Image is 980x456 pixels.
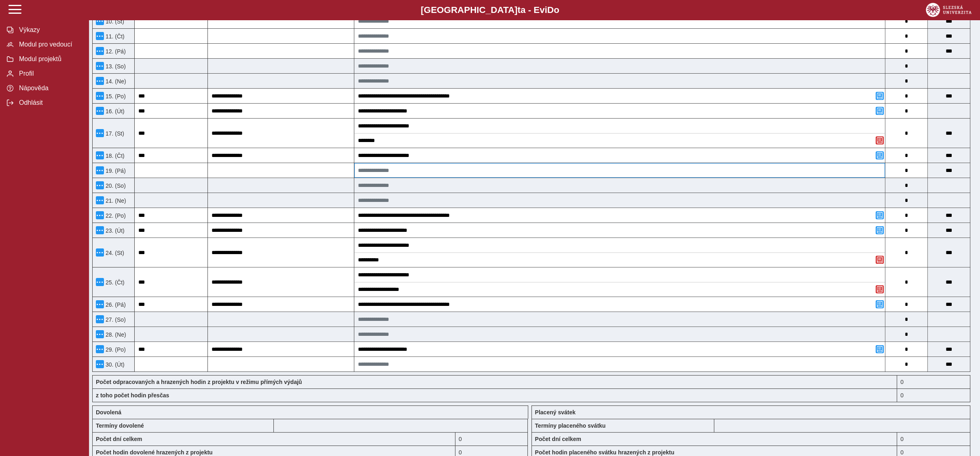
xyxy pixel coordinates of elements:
span: Modul pro vedoucí [17,41,82,48]
span: 18. (Čt) [104,153,125,159]
span: 22. (Po) [104,212,126,219]
span: 21. (Ne) [104,197,126,204]
span: 20. (So) [104,182,126,189]
span: o [554,5,559,15]
button: Přidat poznámku [876,226,884,234]
span: Odhlásit [17,99,82,106]
span: 30. (Út) [104,361,125,368]
button: Odstranit poznámku [876,136,884,144]
b: [GEOGRAPHIC_DATA] a - Evi [24,5,956,15]
span: 26. (Pá) [104,301,126,308]
span: 10. (St) [104,18,124,25]
button: Menu [96,330,104,338]
div: 0 [455,432,528,445]
span: Výkazy [17,26,82,34]
button: Menu [96,47,104,55]
button: Přidat poznámku [876,151,884,159]
div: 0 [897,432,970,445]
button: Odstranit poznámku [876,285,884,293]
button: Menu [96,248,104,257]
span: 24. (St) [104,250,124,256]
button: Přidat poznámku [876,107,884,115]
span: Profil [17,70,82,77]
span: 28. (Ne) [104,331,126,338]
b: Dovolená [96,409,121,416]
span: 19. (Pá) [104,168,126,174]
button: Menu [96,92,104,100]
span: t [517,5,520,15]
b: Placený svátek [535,409,576,416]
b: Termíny dovolené [96,422,144,429]
b: Počet dní celkem [96,436,142,442]
button: Menu [96,17,104,25]
button: Přidat poznámku [876,92,884,100]
span: D [547,5,554,15]
button: Přidat poznámku [876,345,884,353]
b: Termíny placeného svátku [535,422,606,429]
div: 0 [897,388,970,402]
span: Nápověda [17,85,82,92]
span: 15. (Po) [104,93,126,100]
b: Počet hodin placeného svátku hrazených z projektu [535,449,675,456]
button: Menu [96,196,104,204]
img: logo_web_su.png [926,3,972,17]
b: z toho počet hodin přesčas [96,392,169,399]
span: 25. (Čt) [104,279,125,286]
button: Menu [96,181,104,189]
b: Počet dní celkem [535,436,581,442]
button: Menu [96,62,104,70]
span: 17. (St) [104,130,124,137]
button: Přidat poznámku [876,300,884,308]
span: 29. (Po) [104,346,126,353]
button: Menu [96,107,104,115]
button: Menu [96,77,104,85]
button: Menu [96,315,104,323]
span: 14. (Ne) [104,78,126,85]
span: 27. (So) [104,316,126,323]
button: Menu [96,166,104,174]
b: Počet hodin dovolené hrazených z projektu [96,449,213,456]
button: Přidat poznámku [876,211,884,219]
button: Odstranit poznámku [876,256,884,264]
span: Modul projektů [17,55,82,63]
button: Menu [96,278,104,286]
span: 13. (So) [104,63,126,70]
button: Menu [96,345,104,353]
button: Menu [96,211,104,219]
button: Menu [96,360,104,368]
button: Menu [96,32,104,40]
button: Menu [96,151,104,159]
button: Menu [96,129,104,137]
span: 23. (Út) [104,227,125,234]
button: Menu [96,300,104,308]
span: 16. (Út) [104,108,125,115]
span: 11. (Čt) [104,33,125,40]
b: Počet odpracovaných a hrazených hodin z projektu v režimu přímých výdajů [96,379,302,385]
div: Fond pracovní doby (52,8 h) a součet hodin (0 h) se neshodují! [897,375,970,388]
button: Menu [96,226,104,234]
span: 12. (Pá) [104,48,126,55]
